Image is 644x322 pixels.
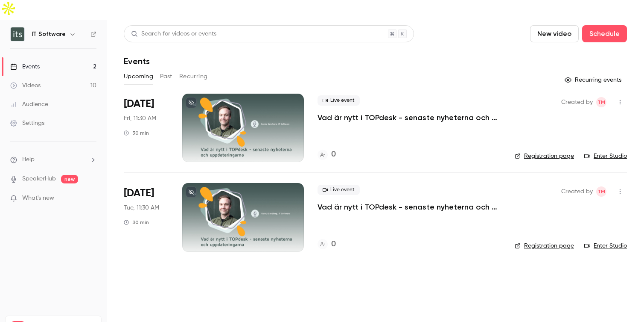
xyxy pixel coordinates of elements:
[515,242,574,250] a: Registration page
[124,183,169,251] div: Dec 16 Tue, 11:30 AM (Europe/Stockholm)
[124,97,154,111] span: [DATE]
[22,155,35,164] span: Help
[318,185,360,195] span: Live event
[22,174,56,183] a: SpeakerHub
[10,62,40,71] div: Events
[10,155,96,164] li: help-dropdown-opener
[318,95,360,106] span: Live event
[131,30,216,38] div: Search for videos or events
[596,97,606,107] span: Tanya Masiyenka
[124,94,169,162] div: Oct 24 Fri, 11:30 AM (Europe/Stockholm)
[584,152,627,160] a: Enter Studio
[11,27,24,41] img: IT Software
[124,114,156,123] span: Fri, 11:30 AM
[331,239,336,250] h4: 0
[582,25,627,42] button: Schedule
[10,119,44,127] div: Settings
[561,73,627,87] button: Recurring events
[331,149,336,160] h4: 0
[124,70,153,83] button: Upcoming
[584,242,627,250] a: Enter Studio
[597,97,605,107] span: TM
[32,30,66,38] h6: IT Software
[10,100,48,109] div: Audience
[515,152,574,160] a: Registration page
[124,130,149,136] div: 30 min
[318,202,501,212] a: Vad är nytt i TOPdesk - senaste nyheterna och uppdateringarna
[318,149,336,160] a: 0
[318,239,336,250] a: 0
[179,70,208,83] button: Recurring
[124,204,159,212] span: Tue, 11:30 AM
[61,175,78,183] span: new
[530,25,579,42] button: New video
[596,186,606,197] span: Tanya Masiyenka
[561,186,593,197] span: Created by
[597,186,605,197] span: TM
[561,97,593,107] span: Created by
[124,219,149,226] div: 30 min
[22,194,54,203] span: What's new
[124,56,150,66] h1: Events
[10,81,41,90] div: Videos
[318,112,501,123] a: Vad är nytt i TOPdesk - senaste nyheterna och uppdateringarna
[124,186,154,200] span: [DATE]
[160,70,172,83] button: Past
